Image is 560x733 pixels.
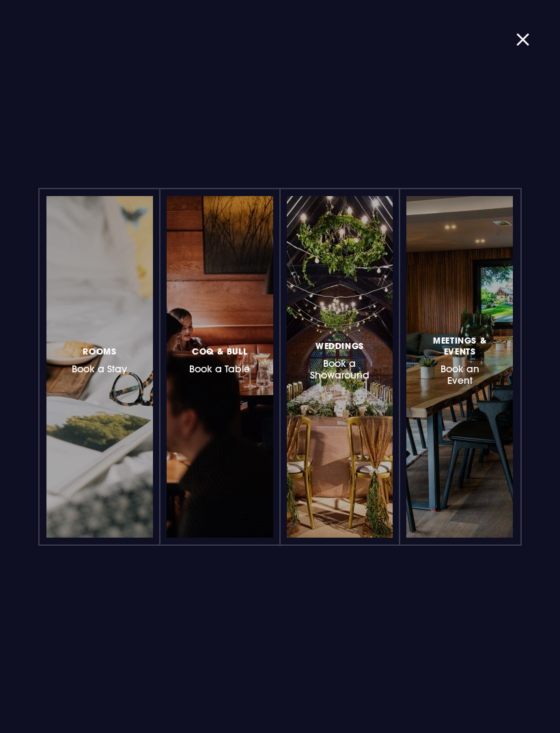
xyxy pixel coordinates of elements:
[307,338,372,381] h3: Book a Showaround
[192,346,247,357] span: Coq & Bull
[167,196,273,538] a: Coq & BullBook a Table
[406,196,513,538] a: Meetings & EventsBook an Event
[316,340,364,351] span: Weddings
[189,344,250,375] h3: Book a Table
[46,196,153,538] a: RoomsBook a Stay
[72,344,127,375] h3: Book a Stay
[287,196,393,538] a: WeddingsBook a Showaround
[428,335,492,357] span: Meetings & Events
[83,346,116,357] span: Rooms
[428,333,492,387] h3: Book an Event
